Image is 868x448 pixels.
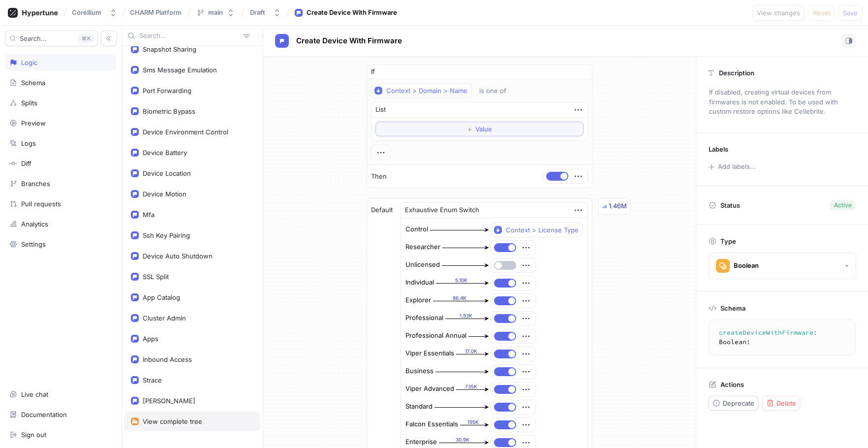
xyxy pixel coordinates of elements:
[307,8,397,18] div: Create Device With Firmware
[143,314,186,322] div: Cluster Admin
[405,205,479,215] div: Exhaustive Enum Switch
[460,418,487,426] div: 195K
[21,119,46,127] div: Preview
[21,411,67,418] div: Documentation
[72,8,101,17] div: Corellium
[475,83,521,98] button: is one of
[713,324,855,351] textarea: createDeviceWithFirmware: Boolean!
[143,190,186,198] div: Device Motion
[139,31,239,41] input: Search...
[143,169,191,177] div: Device Location
[143,149,187,157] div: Device Battery
[405,295,431,305] div: Explorer
[723,400,754,406] span: Deprecate
[21,99,37,107] div: Splits
[720,304,745,312] p: Schema
[445,312,487,320] div: 1.93K
[705,160,758,173] button: Add labels...
[143,87,191,95] div: Port Forwarding
[371,205,393,215] p: Default
[21,139,36,147] div: Logs
[436,277,487,284] div: 5.10K
[834,201,852,210] div: Active
[21,180,50,188] div: Branches
[456,383,487,390] div: 735K
[143,376,162,384] div: Strace
[709,396,758,411] button: Deprecate
[405,402,433,412] div: Standard
[405,242,440,252] div: Researcher
[143,45,196,53] div: Snapshot Sharing
[405,313,443,323] div: Professional
[143,252,213,260] div: Device Auto Shutdown
[143,417,202,425] div: View complete tree
[776,400,796,406] span: Delete
[143,335,158,343] div: Apps
[762,396,800,411] button: Delete
[386,87,467,95] div: Context > Domain > Name
[375,105,386,115] div: List
[709,253,856,279] button: Boolean
[143,128,228,136] div: Device Environment Control
[143,231,190,239] div: Ssh Key Pairing
[143,273,169,281] div: SSL Split
[838,5,862,21] button: Save
[405,419,458,429] div: Falcon Essentials
[405,224,428,234] div: Control
[21,240,46,248] div: Settings
[68,4,121,21] button: Corellium
[21,59,37,66] div: Logic
[757,10,800,16] span: View changes
[296,37,402,45] span: Create Device With Firmware
[843,10,858,16] span: Save
[375,122,584,136] button: ＋Value
[718,163,756,170] div: Add labels...
[21,390,48,398] div: Live chat
[491,223,583,237] button: Context > License Type
[371,172,387,182] p: Then
[21,220,48,228] div: Analytics
[143,293,180,301] div: App Catalog
[130,9,182,16] span: CHARM Platform
[21,200,61,208] div: Pull requests
[734,261,759,270] div: Boolean
[752,5,805,21] button: View changes
[21,431,46,439] div: Sign out
[466,126,473,132] span: ＋
[479,87,506,95] div: is one of
[405,260,440,270] div: Unlicensed
[21,79,45,87] div: Schema
[143,355,192,363] div: Inbound Access
[456,348,487,355] div: 17.0K
[143,211,155,219] div: Mfa
[143,66,217,74] div: Sms Message Emulation
[192,4,239,21] button: main
[506,226,579,234] div: Context > License Type
[405,278,434,288] div: Individual
[709,145,728,153] p: Labels
[246,4,285,21] button: Draft
[5,31,98,46] button: Search...K
[405,349,454,358] div: Viper Essentials
[609,201,627,211] div: 1.46M
[405,366,434,376] div: Business
[720,198,740,212] p: Status
[78,33,93,43] div: K
[21,160,31,167] div: Diff
[475,126,492,132] span: Value
[143,107,195,115] div: Biometric Bypass
[405,384,454,394] div: Viper Advanced
[371,83,472,98] button: Context > Domain > Name
[20,35,47,41] span: Search...
[720,381,744,388] p: Actions
[405,437,437,447] div: Enterprise
[5,406,117,423] a: Documentation
[433,294,487,302] div: 86.4K
[208,8,223,17] div: main
[405,331,466,341] div: Professional Annual
[808,5,835,21] button: Reset
[719,69,754,77] p: Description
[143,397,195,405] div: [PERSON_NAME]
[813,10,830,16] span: Reset
[705,84,860,120] p: If disabled, creating virtual devices from firmwares is not enabled. To be used with custom resto...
